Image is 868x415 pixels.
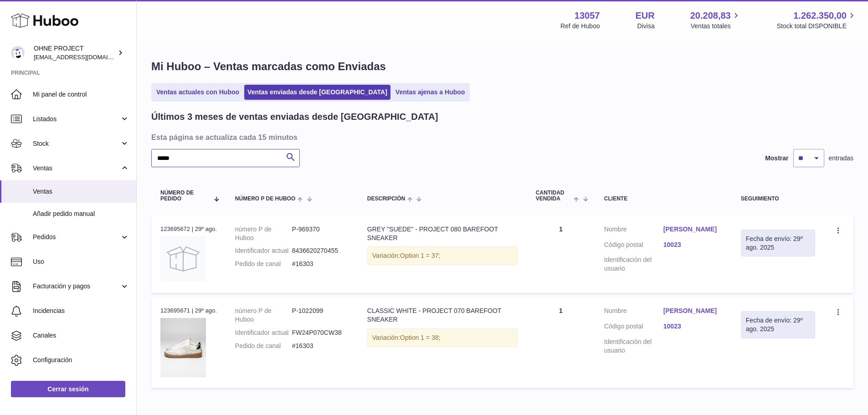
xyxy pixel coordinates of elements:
span: Descripción [367,196,405,202]
div: OHNE PROJECT [34,44,116,61]
h1: Mi Huboo – Ventas marcadas como Enviadas [151,59,853,74]
span: Número de pedido [160,190,209,202]
div: Divisa [637,22,655,31]
span: 20.208,83 [690,10,731,22]
span: Añadir pedido manual [33,210,129,218]
dt: Identificador actual [235,246,292,255]
a: 10023 [663,322,723,331]
div: 123695672 | 29º ago. [160,225,217,233]
a: [PERSON_NAME] [663,307,723,315]
a: Cerrar sesión [11,381,125,397]
img: internalAdmin-13057@internal.huboo.com [11,46,25,60]
dt: Código postal [604,241,663,251]
dt: Pedido de canal [235,342,292,350]
span: Listados [33,115,120,123]
div: Fecha de envío: 29º ago. 2025 [746,316,810,333]
h2: Últimos 3 meses de ventas enviadas desde [GEOGRAPHIC_DATA] [151,111,438,123]
span: Option 1 = 37; [400,252,440,259]
span: Cantidad vendida [536,190,572,202]
span: entradas [829,154,853,163]
img: no-photo.jpg [160,236,206,282]
a: [PERSON_NAME] [663,225,723,234]
h3: Esta página se actualiza cada 15 minutos [151,132,851,142]
dd: #16303 [292,260,349,268]
span: Canales [33,331,129,340]
div: Fecha de envío: 29º ago. 2025 [746,235,810,252]
div: 123695671 | 29º ago. [160,307,217,315]
dt: Pedido de canal [235,260,292,268]
span: Ventas [33,187,129,196]
span: Mi panel de control [33,90,129,99]
span: número P de Huboo [235,196,295,202]
dt: Nombre [604,307,663,318]
span: 1.262.350,00 [793,10,847,22]
dd: 8436620270455 [292,246,349,255]
dd: P-969370 [292,225,349,242]
img: CLASSIC_WHITE_WEB.jpg [160,318,206,377]
span: Ventas totales [691,22,741,31]
dd: FW24P070CW38 [292,328,349,337]
a: 1.262.350,00 Stock total DISPONIBLE [777,10,857,31]
span: Pedidos [33,233,120,241]
span: [EMAIL_ADDRESS][DOMAIN_NAME] [34,53,134,61]
td: 1 [527,216,595,293]
label: Mostrar [765,154,788,163]
dt: Identificación del usuario [604,256,663,273]
dt: Nombre [604,225,663,236]
div: Ref de Huboo [560,22,600,31]
dt: Identificación del usuario [604,338,663,355]
strong: 13057 [575,10,600,22]
td: 1 [527,297,595,388]
span: Option 1 = 38; [400,334,440,341]
div: Seguimiento [741,196,815,202]
div: Cliente [604,196,723,202]
dt: Identificador actual [235,328,292,337]
span: Incidencias [33,307,129,315]
span: Stock total DISPONIBLE [777,22,857,31]
a: 20.208,83 Ventas totales [690,10,741,31]
span: Uso [33,257,129,266]
dt: Código postal [604,322,663,333]
span: Configuración [33,356,129,364]
a: Ventas actuales con Huboo [153,85,242,100]
a: 10023 [663,241,723,249]
a: Ventas ajenas a Huboo [392,85,468,100]
span: Stock [33,139,120,148]
dt: número P de Huboo [235,225,292,242]
dd: P-1022099 [292,307,349,324]
a: Ventas enviadas desde [GEOGRAPHIC_DATA] [244,85,390,100]
div: Variación: [367,328,518,347]
span: Facturación y pagos [33,282,120,291]
dt: número P de Huboo [235,307,292,324]
dd: #16303 [292,342,349,350]
span: Ventas [33,164,120,173]
div: GREY "SUEDE" - PROJECT 080 BAREFOOT SNEAKER [367,225,518,242]
div: CLASSIC WHITE - PROJECT 070 BAREFOOT SNEAKER [367,307,518,324]
strong: EUR [635,10,654,22]
div: Variación: [367,246,518,265]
